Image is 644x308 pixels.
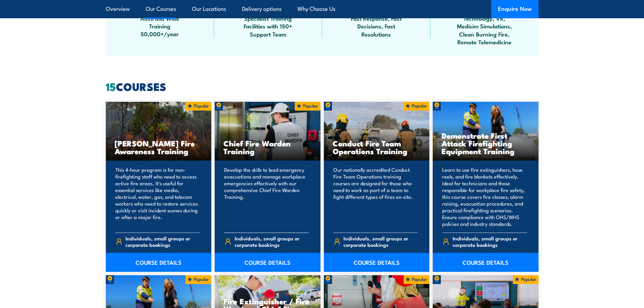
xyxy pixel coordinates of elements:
h3: [PERSON_NAME] Fire Awareness Training [115,139,203,155]
a: COURSE DETAILS [324,253,430,272]
span: Individuals, small groups or corporate bookings [125,235,200,248]
a: COURSE DETAILS [215,253,320,272]
span: Individuals, small groups or corporate bookings [235,235,309,248]
span: Technology, VR, Medisim Simulations, Clean Burning Fire, Remote Telemedicine [454,14,515,46]
h3: Demonstrate First Attack Firefighting Equipment Training [442,132,530,155]
span: Fast Response, Fast Decisions, Fast Resolutions [346,14,407,38]
h2: COURSES [106,81,539,91]
a: COURSE DETAILS [106,253,212,272]
a: COURSE DETAILS [433,253,539,272]
p: Develop the skills to lead emergency evacuations and manage workplace emergencies effectively wit... [224,166,309,227]
h3: Conduct Fire Team Operations Training [333,139,421,155]
h3: Chief Fire Warden Training [223,139,312,155]
span: Australia Wide Training 50,000+/year [129,14,190,38]
p: This 4-hour program is for non-firefighting staff who need to access active fire areas. It's usef... [115,166,200,227]
strong: 15 [106,78,116,95]
p: Our nationally accredited Conduct Fire Team Operations training courses are designed for those wh... [333,166,418,227]
span: Individuals, small groups or corporate bookings [343,235,418,248]
span: Individuals, small groups or corporate bookings [453,235,527,248]
span: Specialist Training Facilities with 150+ Support Team [238,14,299,38]
p: Learn to use fire extinguishers, hose reels, and fire blankets effectively. Ideal for technicians... [442,166,527,227]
